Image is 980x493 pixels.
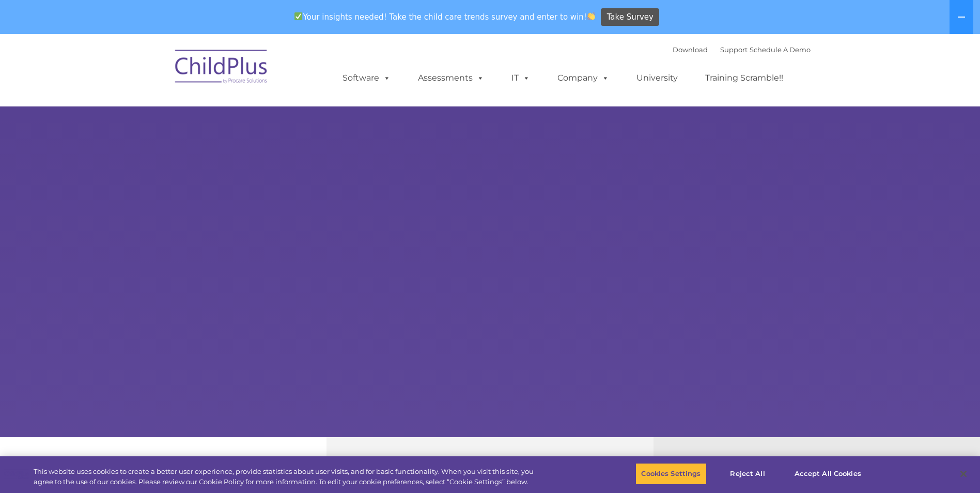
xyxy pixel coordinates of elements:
button: Cookies Settings [635,463,706,485]
a: Support [720,45,748,54]
a: Take Survey [601,8,659,26]
img: 👏 [587,12,595,20]
div: This website uses cookies to create a better user experience, provide statistics about user visit... [34,467,539,487]
a: Schedule A Demo [750,45,811,54]
span: Your insights needed! Take the child care trends survey and enter to win! [290,7,600,27]
a: University [626,68,688,88]
span: Take Survey [607,8,654,26]
a: Training Scramble!! [695,68,794,88]
a: Company [547,68,619,88]
a: IT [501,68,540,88]
img: ✅ [294,12,302,20]
a: Download [673,45,708,54]
a: Software [332,68,401,88]
font: | [673,45,811,54]
button: Close [952,463,975,485]
img: ChildPlus by Procare Solutions [170,42,273,94]
a: Assessments [408,68,494,88]
button: Accept All Cookies [789,463,867,485]
button: Reject All [715,463,780,485]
